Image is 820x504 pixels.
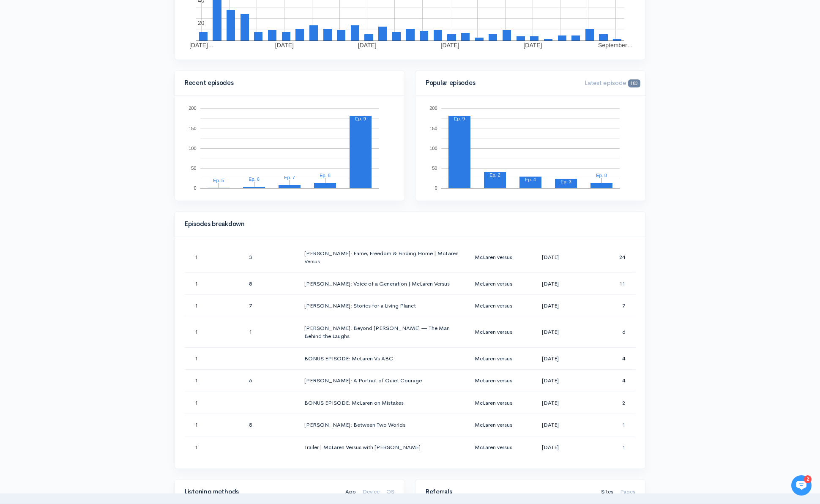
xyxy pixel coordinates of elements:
[320,173,331,178] text: Ep. 8
[185,488,335,496] h4: Listening methods
[580,272,635,295] td: 11
[429,106,437,111] text: 200
[580,347,635,370] td: 4
[355,116,366,121] text: Ep. 9
[468,436,520,458] td: McLaren versus
[194,185,196,191] text: 0
[185,79,389,87] h4: Recent episodes
[520,436,580,458] td: [DATE]
[520,317,580,347] td: [DATE]
[185,295,242,317] td: 1
[185,370,242,392] td: 1
[11,145,158,155] p: Find an answer quickly
[520,392,580,414] td: [DATE]
[468,317,520,347] td: McLaren versus
[242,272,297,295] td: 8
[13,41,156,54] h1: Hi [PERSON_NAME] 👋
[189,146,196,151] text: 100
[523,42,542,49] text: [DATE]
[189,42,214,49] text: [DATE]…
[298,295,468,317] td: [PERSON_NAME]: Stories for a Living Planet
[189,125,196,131] text: 150
[580,317,635,347] td: 6
[520,272,580,295] td: [DATE]
[468,272,520,295] td: McLaren versus
[298,272,468,295] td: [PERSON_NAME]: Voice of a Generation | McLaren Versus
[426,79,574,87] h4: Popular episodes
[358,42,377,49] text: [DATE]
[429,146,437,151] text: 100
[242,242,297,272] td: 3
[580,392,635,414] td: 2
[185,436,242,458] td: 1
[249,177,260,182] text: Ep. 6
[25,159,151,176] input: Search articles
[298,392,468,414] td: BONUS EPISODE: McLaren on Mistakes
[580,414,635,436] td: 1
[426,488,591,496] h4: Referrals
[520,347,580,370] td: [DATE]
[242,295,297,317] td: 7
[585,79,640,87] span: Latest episode:
[520,414,580,436] td: [DATE]
[468,295,520,317] td: McLaren versus
[298,347,468,370] td: BONUS EPISODE: McLaren Vs ABC
[185,317,242,347] td: 1
[580,242,635,272] td: 24
[213,178,224,183] text: Ep. 5
[580,370,635,392] td: 4
[435,185,437,191] text: 0
[560,179,571,184] text: Ep. 3
[242,414,297,436] td: 5
[525,177,536,182] text: Ep. 4
[468,347,520,370] td: McLaren versus
[198,19,205,26] text: 20
[242,370,297,392] td: 6
[426,106,635,191] svg: A chart.
[298,317,468,347] td: [PERSON_NAME]: Beyond [PERSON_NAME] — The Man Behind the Laughs
[185,221,630,228] h4: Episodes breakdown
[520,295,580,317] td: [DATE]
[242,317,297,347] td: 1
[185,242,242,272] td: 1
[185,347,242,370] td: 1
[596,173,607,178] text: Ep. 8
[191,166,196,171] text: 50
[628,79,640,87] span: 183
[298,370,468,392] td: [PERSON_NAME]: A Portrait of Quiet Courage
[520,370,580,392] td: [DATE]
[791,475,812,496] iframe: gist-messenger-bubble-iframe
[468,242,520,272] td: McLaren versus
[580,436,635,458] td: 1
[13,56,156,97] h2: Just let us know if you need anything and we'll be happy to help! 🙂
[185,272,242,295] td: 1
[185,392,242,414] td: 1
[580,295,635,317] td: 7
[441,42,459,49] text: [DATE]
[275,42,294,49] text: [DATE]
[298,436,468,458] td: Trailer | McLaren Versus with [PERSON_NAME]
[189,106,196,111] text: 200
[432,166,437,171] text: 50
[13,112,156,129] button: New conversation
[468,370,520,392] td: McLaren versus
[298,414,468,436] td: [PERSON_NAME]: Between Two Worlds
[520,242,580,272] td: [DATE]
[468,414,520,436] td: McLaren versus
[454,116,465,121] text: Ep. 9
[185,106,394,191] svg: A chart.
[468,392,520,414] td: McLaren versus
[598,42,633,49] text: September…
[298,242,468,272] td: [PERSON_NAME]: Fame, Freedom & Finding Home | McLaren Versus
[55,117,101,124] span: New conversation
[185,414,242,436] td: 1
[429,125,437,131] text: 150
[489,172,500,177] text: Ep. 2
[284,175,295,180] text: Ep. 7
